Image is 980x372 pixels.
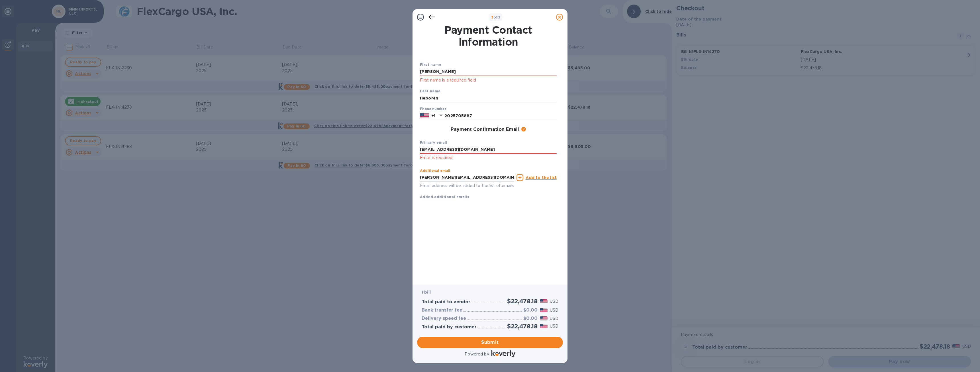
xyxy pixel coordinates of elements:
[420,77,557,84] p: First name is a required field
[420,173,514,182] input: Enter additional email
[491,350,515,357] img: Logo
[540,324,548,328] img: USD
[422,308,462,313] h3: Bank transfer fee
[420,24,557,48] h1: Payment Contact Information
[507,323,538,330] h2: $22,478.18
[422,290,431,294] b: 1 bill
[422,316,466,321] h3: Delivery speed fee
[431,113,435,119] p: +1
[507,298,538,305] h2: $22,478.18
[540,299,548,303] img: USD
[526,175,557,180] u: Add to the list
[420,89,441,93] b: Last name
[420,140,447,145] b: Primary email
[523,308,538,313] h3: $0.00
[420,155,557,161] p: Email is required
[451,127,519,132] h3: Payment Confirmation Email
[420,113,429,119] img: US
[420,169,450,172] label: Additional email
[465,351,489,357] p: Powered by
[420,195,469,199] b: Added additional emails
[420,62,441,67] b: First name
[491,15,493,19] span: 3
[420,94,557,103] input: Enter your last name
[422,339,558,346] span: Submit
[420,68,557,76] input: Enter your first name
[550,298,558,304] p: USD
[417,337,563,348] button: Submit
[540,316,548,320] img: USD
[444,111,557,120] input: Enter your phone number
[550,307,558,313] p: USD
[550,323,558,329] p: USD
[422,324,477,330] h3: Total paid by customer
[550,316,558,322] p: USD
[422,299,470,305] h3: Total paid to vendor
[523,316,538,321] h3: $0.00
[420,107,446,111] label: Phone number
[420,182,514,189] p: Email address will be added to the list of emails
[420,145,557,154] input: Enter your primary name
[491,15,501,19] b: of 3
[540,308,548,312] img: USD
